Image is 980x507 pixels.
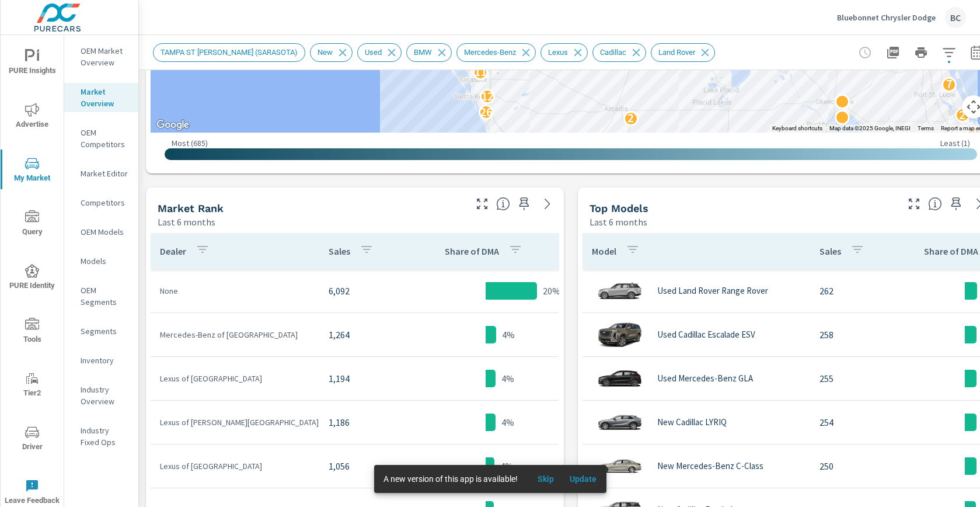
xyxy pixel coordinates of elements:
[154,117,192,133] a: Open this area in Google Maps (opens a new window)
[496,132,502,146] p: 2
[81,255,129,267] p: Models
[501,415,514,429] p: 4%
[160,285,310,297] p: None
[329,245,350,257] p: Sales
[657,417,727,428] p: New Cadillac LYRIQ
[819,284,883,298] p: 262
[64,282,138,311] div: OEM Segments
[480,105,493,119] p: 26
[4,425,60,454] span: Driver
[819,245,841,257] p: Sales
[945,7,966,28] div: BC
[81,325,129,337] p: Segments
[456,43,536,62] div: Mercedes-Benz
[515,195,533,213] span: Save this to your personalized report
[627,111,634,125] p: 2
[819,459,883,473] p: 250
[4,318,60,346] span: Tools
[592,43,646,62] div: Cadillac
[500,459,513,473] p: 4%
[81,384,129,407] p: Industry Overview
[329,415,403,429] p: 1,186
[881,41,905,64] button: "Export Report to PDF"
[502,328,515,342] p: 4%
[329,459,403,473] p: 1,056
[64,223,138,241] div: OEM Models
[540,43,588,62] div: Lexus
[64,252,138,270] div: Models
[64,83,138,112] div: Market Overview
[564,470,602,488] button: Update
[590,202,648,214] h5: Top Models
[81,226,129,238] p: OEM Models
[64,322,138,340] div: Segments
[657,329,755,340] p: Used Cadillac Escalade ESV
[81,425,129,448] p: Industry Fixed Ops
[592,245,616,257] p: Model
[597,317,643,352] img: glamour
[4,49,60,78] span: PURE Insights
[64,381,138,410] div: Industry Overview
[457,48,523,57] span: Mercedes-Benz
[597,361,643,396] img: glamour
[383,474,518,484] span: A new version of this app is available!
[657,461,763,471] p: New Mercedes-Benz C-Class
[772,124,822,133] button: Keyboard shortcuts
[64,124,138,153] div: OEM Competitors
[4,210,60,239] span: Query
[909,41,933,64] button: Print Report
[918,125,934,131] a: Terms (opens in new tab)
[819,415,883,429] p: 254
[64,422,138,451] div: Industry Fixed Ops
[657,373,753,384] p: Used Mercedes-Benz GLA
[819,371,883,386] p: 255
[329,284,403,298] p: 6,092
[160,329,310,341] p: Mercedes-Benz of [GEOGRAPHIC_DATA]
[597,405,643,440] img: glamour
[160,245,186,257] p: Dealer
[538,195,557,213] a: See more details in report
[940,138,970,148] p: Least ( 1 )
[593,48,633,57] span: Cadillac
[590,215,647,229] p: Last 6 months
[924,245,978,257] p: Share of DMA
[4,103,60,131] span: Advertise
[657,286,768,296] p: Used Land Rover Range Rover
[64,165,138,182] div: Market Editor
[541,48,575,57] span: Lexus
[407,48,439,57] span: BMW
[160,460,310,472] p: Lexus of [GEOGRAPHIC_DATA]
[81,45,129,68] p: OEM Market Overview
[496,197,510,211] span: Market Rank shows you how dealerships rank, in terms of sales, against other dealerships nationwi...
[357,43,402,62] div: Used
[160,416,310,428] p: Lexus of [PERSON_NAME][GEOGRAPHIC_DATA]
[81,168,129,179] p: Market Editor
[329,328,403,342] p: 1,264
[501,371,514,386] p: 4%
[829,125,911,131] span: Map data ©2025 Google, INEGI
[481,89,494,103] p: 12
[154,48,305,57] span: TAMPA ST [PERSON_NAME] (SARASOTA)
[154,117,192,133] img: Google
[837,12,936,23] p: Bluebonnet Chrysler Dodge
[358,48,389,57] span: Used
[819,328,883,342] p: 258
[406,43,452,62] div: BMW
[329,371,403,386] p: 1,194
[473,195,491,213] button: Make Fullscreen
[64,194,138,211] div: Competitors
[597,449,643,484] img: glamour
[81,127,129,150] p: OEM Competitors
[81,86,129,109] p: Market Overview
[160,373,310,384] p: Lexus of [GEOGRAPHIC_DATA]
[311,48,340,57] span: New
[569,474,597,484] span: Update
[81,355,129,366] p: Inventory
[937,41,961,64] button: Apply Filters
[527,470,564,488] button: Skip
[64,352,138,369] div: Inventory
[64,42,138,71] div: OEM Market Overview
[310,43,353,62] div: New
[4,371,60,400] span: Tier2
[532,474,560,484] span: Skip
